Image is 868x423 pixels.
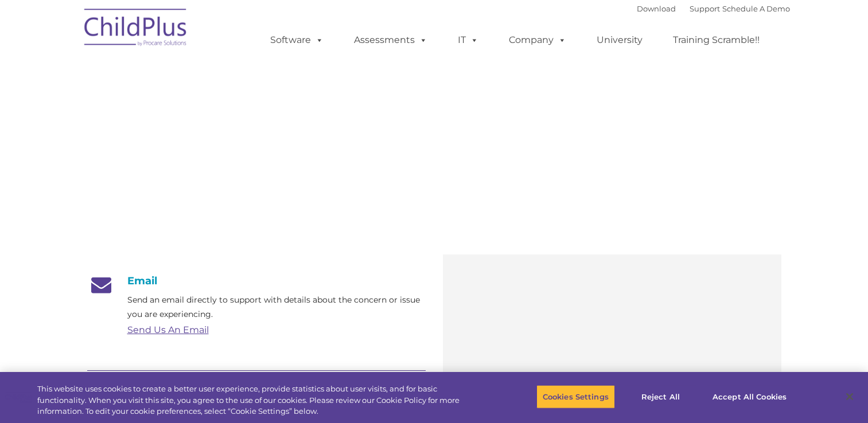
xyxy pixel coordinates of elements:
img: ChildPlus by Procare Solutions [79,1,193,58]
font: | [637,4,790,13]
button: Reject All [625,385,696,409]
a: Assessments [342,29,439,52]
button: Close [837,384,862,409]
button: Accept All Cookies [706,385,793,409]
p: Send an email directly to support with details about the concern or issue you are experiencing. [127,293,426,322]
a: Schedule A Demo [722,4,790,13]
a: Software [259,29,335,52]
a: Send Us An Email [127,324,209,335]
a: University [585,29,654,52]
a: IT [446,29,490,52]
h4: Email [87,275,426,287]
button: Cookies Settings [536,385,615,409]
a: Support [690,4,720,13]
div: This website uses cookies to create a better user experience, provide statistics about user visit... [37,383,477,417]
a: Training Scramble!! [661,29,771,52]
a: Download [637,4,676,13]
a: Company [497,29,578,52]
